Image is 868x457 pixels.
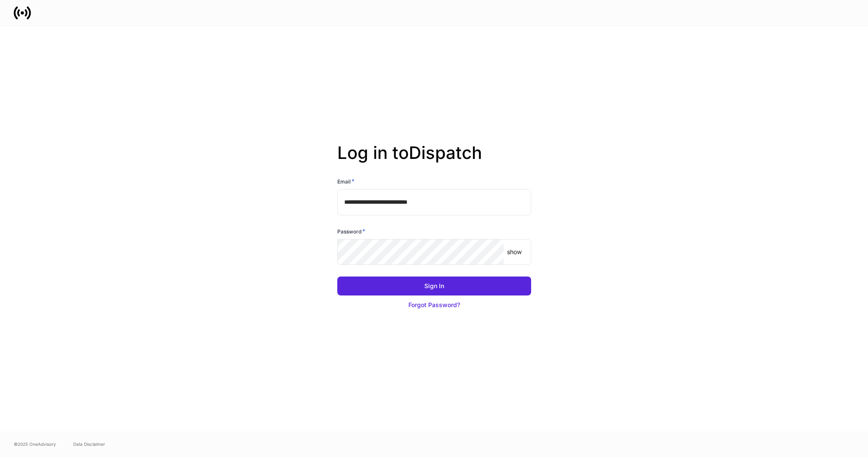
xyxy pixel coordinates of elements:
[507,248,522,256] p: show
[73,441,105,448] a: Data Disclaimer
[337,227,365,236] h6: Password
[337,177,355,186] h6: Email
[337,277,531,295] button: Sign In
[337,143,531,177] h2: Log in to Dispatch
[14,441,56,448] span: © 2025 OneAdvisory
[424,282,444,290] div: Sign In
[408,301,460,309] div: Forgot Password?
[337,295,531,314] button: Forgot Password?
